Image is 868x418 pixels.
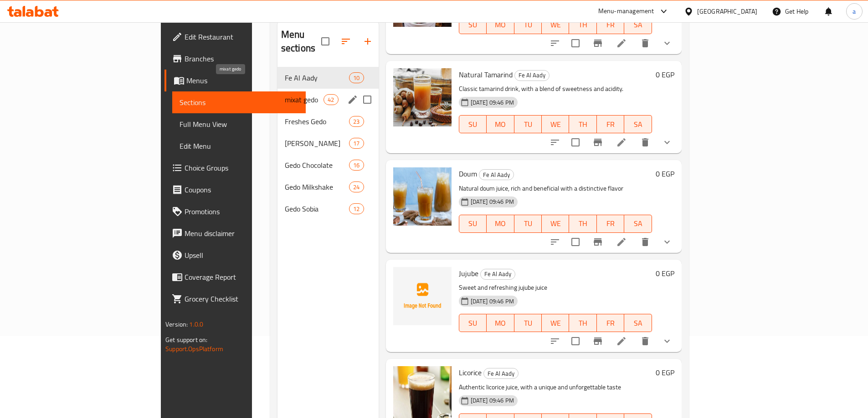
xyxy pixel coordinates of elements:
span: 42 [324,96,338,104]
span: SU [463,317,483,330]
span: TU [518,217,538,230]
button: TH [569,215,596,233]
span: SA [628,217,648,230]
span: Select to update [566,34,585,53]
h6: 0 EGP [656,68,674,81]
a: Edit Menu [172,135,306,157]
span: Fe Al Aady [481,269,515,279]
div: mixat gedo42edit [277,89,379,111]
div: Gedo Chocolate16 [277,154,379,176]
a: Choice Groups [164,157,306,179]
button: Branch-specific-item [587,131,609,153]
button: show more [656,131,678,153]
span: Version: [165,318,188,330]
span: Upsell [185,250,298,261]
div: Freshes Gedo23 [277,111,379,132]
nav: Menu sections [277,63,379,223]
div: Fe Al Aady [480,269,515,280]
button: SA [624,16,652,34]
button: FR [597,215,624,233]
span: Select all sections [316,32,335,51]
a: Branches [164,48,306,70]
span: MO [490,317,510,330]
span: SU [463,118,483,131]
div: items [349,160,364,171]
span: Coverage Report [185,272,298,282]
span: Gedo Chocolate [285,160,349,171]
span: Menu disclaimer [185,228,298,239]
span: 12 [349,205,363,213]
button: show more [656,330,678,352]
button: edit [346,93,360,106]
a: Sections [172,91,306,113]
button: SA [624,115,652,133]
p: Sweet and refreshing jujube juice [459,282,652,293]
span: TH [573,217,593,230]
div: [PERSON_NAME]17 [277,132,379,154]
span: WE [545,18,565,31]
button: WE [542,16,569,34]
button: WE [542,215,569,233]
a: Coupons [164,179,306,201]
span: FR [601,317,621,330]
span: Natural Tamarind [459,68,513,81]
p: Classic tamarind drink, with a blend of sweetness and acidity. [459,83,652,95]
button: SU [459,215,487,233]
span: MO [490,18,510,31]
span: FR [601,217,621,230]
button: SU [459,115,487,133]
span: Promotions [185,206,298,217]
span: SU [463,18,483,31]
a: Menu disclaimer [164,222,306,244]
button: SU [459,16,487,34]
span: Sort sections [335,30,357,52]
span: Choice Groups [185,162,298,173]
button: FR [597,16,624,34]
span: Sections [180,97,298,108]
span: mixat gedo [285,94,324,105]
div: Gedo Sobia12 [277,198,379,220]
div: Fe Al Aady [514,70,550,81]
span: MO [490,118,510,131]
button: TH [569,314,596,332]
a: Coverage Report [164,266,306,288]
span: a [853,6,856,16]
span: Fe Al Aady [515,70,549,81]
button: SA [624,215,652,233]
h6: 0 EGP [656,366,674,379]
svg: Show Choices [662,38,673,49]
span: Full Menu View [180,119,298,130]
span: 16 [349,161,363,170]
span: Edit Restaurant [185,31,298,42]
span: WE [545,317,565,330]
button: delete [634,131,656,153]
a: Edit Restaurant [164,26,306,48]
span: Get support on: [165,334,207,346]
svg: Show Choices [662,336,673,347]
span: Fe Al Aady [479,170,514,180]
span: WE [545,118,565,131]
span: SA [628,317,648,330]
span: FR [601,118,621,131]
a: Edit menu item [616,336,627,347]
span: [DATE] 09:46 PM [467,297,518,306]
button: Add section [357,30,379,52]
a: Support.OpsPlatform [165,343,223,355]
button: TU [514,215,542,233]
span: Jujube [459,267,478,280]
button: TU [514,16,542,34]
span: Gedo Sobia [285,203,349,214]
button: MO [487,314,514,332]
button: delete [634,32,656,54]
button: Branch-specific-item [587,231,609,253]
span: Licorice [459,366,482,379]
img: Doum [393,167,452,226]
span: FR [601,18,621,31]
h6: 0 EGP [656,267,674,280]
a: Grocery Checklist [164,288,306,310]
a: Edit menu item [616,38,627,49]
span: 17 [349,139,363,148]
div: items [349,116,364,127]
h6: 0 EGP [656,167,674,180]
